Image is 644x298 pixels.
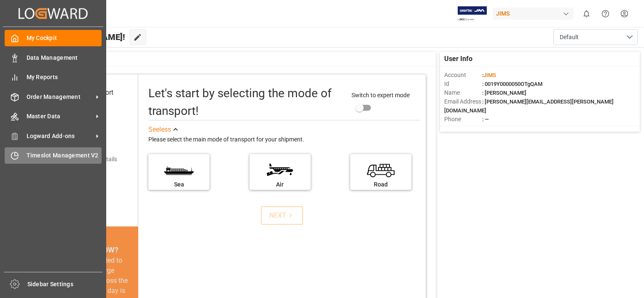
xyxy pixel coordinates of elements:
button: JIMS [493,5,577,21]
button: NEXT [261,206,303,225]
div: Please select the main mode of transport for your shipment. [148,135,420,145]
span: My Cockpit [27,34,102,43]
button: show 0 new notifications [577,4,596,23]
button: open menu [553,29,638,45]
a: Timeslot Management V2 [5,147,102,164]
span: My Reports [27,73,102,82]
span: : [PERSON_NAME] [482,90,526,96]
span: Email Address [444,97,482,106]
div: Road [354,180,407,189]
a: My Cockpit [5,30,102,46]
div: Air [254,180,306,189]
div: NEXT [269,210,295,221]
span: : [PERSON_NAME][EMAIL_ADDRESS][PERSON_NAME][DOMAIN_NAME] [444,98,614,114]
span: Sidebar Settings [27,280,103,289]
div: See less [148,125,171,135]
span: : 0019Y0000050OTgQAM [482,81,542,87]
div: Let's start by selecting the mode of transport! [148,85,343,120]
span: Data Management [27,53,102,62]
span: Timeslot Management V2 [27,151,102,160]
span: : — [482,116,489,122]
span: Account Type [444,124,482,133]
div: JIMS [493,8,574,20]
span: : [482,72,496,78]
div: Sea [153,180,205,189]
img: Exertis%20JAM%20-%20Email%20Logo.jpg_1722504956.jpg [458,6,487,21]
span: Default [560,33,579,42]
span: : Shipper [482,125,503,131]
span: Switch to expert mode [352,92,410,98]
span: Hello [PERSON_NAME]! [35,29,125,45]
span: Account [444,71,482,80]
button: Help Center [596,4,615,23]
span: Logward Add-ons [27,132,93,141]
span: JIMS [483,72,496,78]
span: Name [444,88,482,97]
span: Order Management [27,93,93,101]
a: Data Management [5,49,102,66]
span: User Info [444,54,472,64]
span: Phone [444,115,482,124]
span: Master Data [27,112,93,121]
span: Id [444,80,482,88]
